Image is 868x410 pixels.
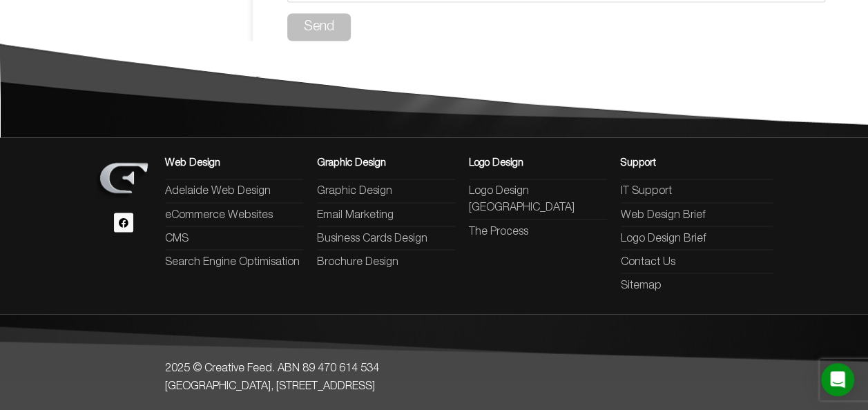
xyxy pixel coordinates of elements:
div: Open Intercom Messenger [821,363,854,396]
span: Search Engine Optimisation [165,253,300,270]
span: The Process [469,223,528,240]
a: CMS [165,230,303,246]
a: Graphic Design [317,183,455,199]
span: Sitemap [621,277,662,293]
a: eCommerce Websites [165,206,303,223]
a: Adelaide Web Design [165,183,303,199]
a: Web Design Brief [621,206,773,223]
a: Email Marketing [317,206,455,223]
a: Logo Design Brief [621,230,773,246]
span: CMS [165,230,189,246]
span: Graphic Design [317,183,392,199]
span: Adelaide Web Design [165,183,271,199]
a: Sitemap [621,277,773,293]
h5: 2025 © Creative Feed. ABN 89 470 614 534 [165,362,704,373]
span: Contact Us [621,253,675,270]
a: Logo Design [GEOGRAPHIC_DATA] [469,183,607,216]
span: eCommerce Websites [165,206,273,223]
span: Business Cards Design [317,230,427,246]
h3: Logo Design [469,158,607,168]
a: The Process [469,223,607,240]
span: Brochure Design [317,253,398,270]
span: Logo Design Brief [621,230,706,246]
h5: [GEOGRAPHIC_DATA], [STREET_ADDRESS] [165,380,704,391]
a: Brochure Design [317,253,455,270]
a: IT Support [621,183,773,199]
span: Send [304,20,334,34]
a: Business Cards Design [317,230,455,246]
span: Email Marketing [317,206,394,223]
h3: Web Design [165,158,303,168]
h3: Graphic Design [317,158,455,168]
a: Search Engine Optimisation [165,253,303,270]
h3: Support [621,158,773,168]
button: Send [287,13,351,41]
span: Web Design Brief [621,206,706,223]
a: Contact Us [621,253,773,270]
span: IT Support [621,183,672,199]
